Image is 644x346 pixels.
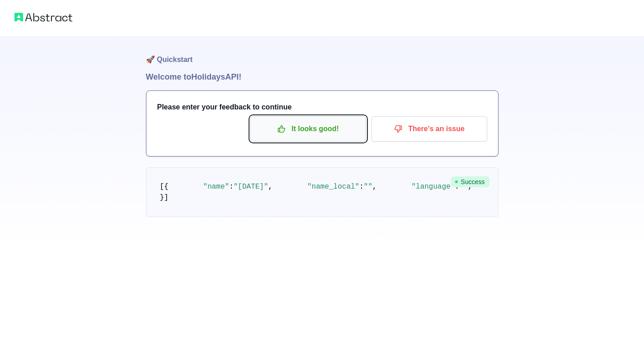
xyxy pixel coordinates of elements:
[372,183,377,191] span: ,
[371,116,487,142] button: There's an issue
[229,183,234,191] span: :
[307,183,359,191] span: "name_local"
[359,183,364,191] span: :
[160,183,165,191] span: [
[268,183,273,191] span: ,
[146,36,498,71] h1: 🚀 Quickstart
[234,183,268,191] span: "[DATE]"
[250,116,366,142] button: It looks good!
[257,121,359,137] p: It looks good!
[451,176,489,187] span: Success
[411,183,455,191] span: "language"
[157,102,487,113] h3: Please enter your feedback to continue
[378,121,480,137] p: There's an issue
[14,11,72,24] img: Abstract logo
[364,183,372,191] span: ""
[146,71,498,83] h1: Welcome to Holidays API!
[203,183,230,191] span: "name"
